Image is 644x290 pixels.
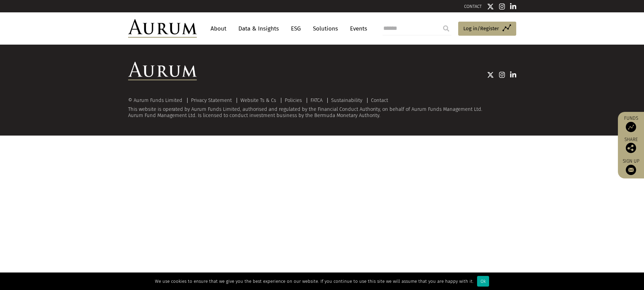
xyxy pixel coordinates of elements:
[439,22,453,35] input: Submit
[331,97,362,103] a: Sustainability
[510,3,516,10] img: Linkedin icon
[626,122,636,132] img: Access Funds
[235,22,282,35] a: Data & Insights
[191,97,232,103] a: Privacy Statement
[487,3,494,10] img: Twitter icon
[487,71,494,78] img: Twitter icon
[458,22,516,36] a: Log in/Register
[128,19,197,38] img: Aurum
[128,97,516,118] div: This website is operated by Aurum Funds Limited, authorised and regulated by the Financial Conduc...
[128,62,197,80] img: Aurum Logo
[499,71,505,78] img: Instagram icon
[287,22,304,35] a: ESG
[207,22,230,35] a: About
[285,97,302,103] a: Policies
[499,3,505,10] img: Instagram icon
[309,22,341,35] a: Solutions
[621,115,641,132] a: Funds
[463,24,499,33] span: Log in/Register
[371,97,388,103] a: Contact
[310,97,323,103] a: FATCA
[128,98,186,103] div: © Aurum Funds Limited
[347,22,367,35] a: Events
[510,71,516,78] img: Linkedin icon
[464,4,482,9] a: CONTACT
[240,97,276,103] a: Website Ts & Cs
